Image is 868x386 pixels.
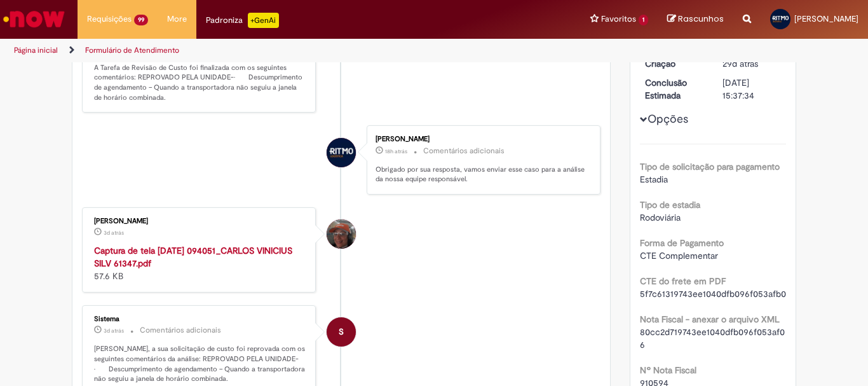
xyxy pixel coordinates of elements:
b: Nº Nota Fiscal [640,364,696,376]
div: 30/07/2025 15:25:12 [722,57,782,70]
span: More [167,13,187,25]
span: Favoritos [601,13,636,25]
time: 25/08/2025 13:47:38 [104,327,124,334]
dt: Conclusão Estimada [635,76,714,102]
p: A Tarefa de Revisão de Custo foi finalizada com os seguintes comentários: REPROVADO PELA UNIDADE-... [94,44,306,103]
p: +GenAi [248,13,279,28]
span: 1 [639,15,648,25]
span: 99 [134,15,148,25]
ul: Trilhas de página [10,39,569,62]
span: 29d atrás [722,58,758,69]
time: 25/08/2025 13:47:40 [104,229,124,237]
div: Danielle Aparecida Pereira Freire [327,219,356,249]
b: Nota Fiscal - anexar o arquivo XML [640,314,780,325]
div: System [327,317,356,347]
p: Obrigado por sua resposta, vamos enviar esse caso para a análise da nossa equipe responsável. [376,165,587,184]
span: CTE Complementar [640,250,718,261]
img: ServiceNow [1,6,67,32]
span: [PERSON_NAME] [794,13,858,24]
span: Rascunhos [678,13,724,25]
a: Rascunhos [667,13,724,25]
dt: Criação [635,57,714,70]
span: 3d atrás [104,229,124,237]
small: Comentários adicionais [423,146,505,156]
div: Padroniza [206,13,279,28]
span: 3d atrás [104,327,124,334]
b: Tipo de estadia [640,199,700,210]
time: 30/07/2025 15:25:12 [722,58,758,69]
small: Comentários adicionais [140,325,221,336]
b: Forma de Pagamento [640,237,724,249]
a: Página inicial [14,45,58,55]
time: 27/08/2025 18:24:18 [385,148,407,155]
div: [DATE] 15:37:34 [722,76,782,102]
span: Estadia [640,174,668,185]
b: CTE do frete em PDF [640,275,726,287]
span: Rodoviária [640,212,681,223]
div: 57.6 KB [94,244,306,282]
span: 5f7c61319743ee1040dfb096f053afb0 [640,288,786,300]
div: [PERSON_NAME] [376,135,587,143]
span: 80cc2d719743ee1040dfb096f053af06 [640,326,785,350]
a: Captura de tela [DATE] 094051_CARLOS VINICIUS SILV 61347.pdf [94,245,292,269]
a: Formulário de Atendimento [85,45,179,55]
span: Requisições [87,13,132,25]
b: Tipo de solicitação para pagamento [640,161,780,172]
div: [PERSON_NAME] [94,217,306,225]
span: S [339,317,344,347]
div: Sistema [94,315,306,323]
span: 18h atrás [385,148,407,155]
div: Wesley Viana [327,138,356,167]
